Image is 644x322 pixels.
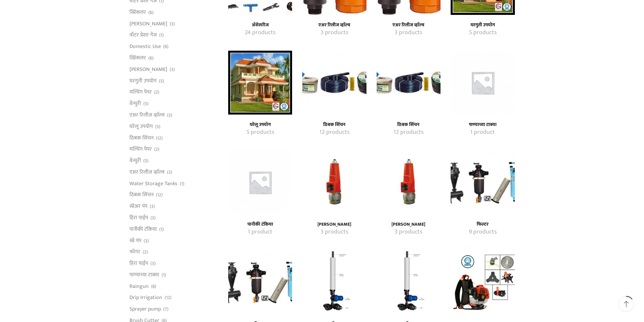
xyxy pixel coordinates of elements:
a: Visit product category प्रेशर रिलीफ व्हाॅल्व [310,222,359,227]
img: फॉगर [377,250,440,314]
a: Visit product category घरेलू उपयोग [236,128,285,137]
a: Visit product category अ‍ॅसेसरीज [236,28,285,37]
mark: 1 product [248,228,272,237]
span: (12) [165,294,171,301]
h4: पाण्याच्या टाक्या [458,122,507,128]
span: (12) [156,192,163,198]
a: Visit product category ब्रश कटर [451,250,515,314]
a: Visit product category प्रेशर रिलीफ व्हाॅल्व [377,150,440,214]
a: Water Storage Tanks [129,178,177,189]
h4: अ‍ॅसेसरीज [236,22,285,28]
a: Domestic Use [129,41,161,52]
mark: 9 products [469,228,497,237]
img: ब्रश कटर [451,250,515,314]
a: वॉटर प्रेशर गेज [129,29,157,41]
a: घरेलू उपयोग [129,121,153,132]
a: मल्चिंग पेपर [129,144,152,155]
a: Visit product category अ‍ॅसेसरीज [236,22,285,28]
span: (3) [167,112,172,119]
a: Visit product category घरगुती उपयोग [458,28,507,37]
a: Visit product category घरेलू उपयोग [236,122,285,128]
span: (6) [148,9,153,16]
mark: 5 products [246,128,274,137]
img: ठिबक सिंचन [377,51,440,115]
span: (3) [150,203,155,210]
span: (5) [143,100,148,107]
span: (5) [143,157,148,164]
mark: 3 products [320,28,348,37]
a: Visit product category प्रेशर रिलीफ व्हाॅल्व [384,228,433,237]
a: एअर रिलीज व्हाॅल्व [129,109,165,121]
h4: एअर रिलीज व्हाॅल्व [384,22,433,28]
h4: ठिबक सिंचन [384,122,433,128]
a: Visit product category प्रेशर रिलीफ व्हाॅल्व [384,222,433,227]
a: Visit product category ठिबक सिंचन [384,122,433,128]
span: (1) [180,180,184,187]
a: Sprayer pump [129,303,161,315]
mark: 24 products [245,28,276,37]
a: Visit product category पाण्याच्या टाक्या [458,128,507,137]
span: (1) [159,32,164,39]
a: Visit product category फिल्टर [458,222,507,227]
a: Visit product category प्रेशर रिलीफ व्हाॅल्व [302,150,366,214]
a: Visit product category ठिबक सिंचन [302,51,366,115]
a: वेन्चुरी [129,155,141,167]
a: Visit product category फिल्टर [451,150,515,214]
a: Visit product category पानीकी टंकिया [236,222,285,227]
img: प्रेशर रिलीफ व्हाॅल्व [302,150,366,214]
img: फिल्टर [451,150,515,214]
a: एअर रिलीज व्हाॅल्व [129,166,165,178]
a: घरगुती उपयोग [129,75,157,86]
img: पाण्याच्या टाक्या [451,51,515,115]
a: Visit product category ठिबक सिंचन [384,128,433,137]
h4: [PERSON_NAME] [310,222,359,227]
span: (1) [159,226,164,233]
a: स्प्रिंकलर [129,52,146,64]
a: हिरा पाईप [129,212,148,223]
a: Visit product category फिल्टर [458,228,507,237]
img: फॉगर [302,250,366,314]
a: Visit product category पाण्याच्या टाक्या [458,122,507,128]
span: (3) [150,215,156,221]
a: ठिबक सिंचन [129,189,153,201]
a: Visit product category ठिबक सिंचन [310,128,359,137]
img: पानीकी टंकिया [228,150,292,214]
span: (1) [162,272,166,278]
a: मल्चिंग पेपर [129,86,152,98]
mark: 12 products [319,128,350,137]
a: पाण्याच्या टाक्या [129,269,159,280]
span: (6) [148,55,153,61]
a: वेन्चुरी [129,98,141,109]
a: स्प्रे पंप [129,235,141,246]
mark: 1 product [470,128,495,137]
span: (8) [151,283,156,290]
span: (3) [170,66,175,73]
span: (12) [156,135,163,142]
a: [PERSON_NAME] [129,64,167,75]
a: Raingun [129,280,149,292]
a: स्प्रेअर पंप [129,201,147,212]
h4: फिल्टर [458,222,507,227]
a: Visit product category प्रेशर रिलीफ व्हाॅल्व [310,228,359,237]
mark: 12 products [393,128,424,137]
a: Visit product category एअर रिलीज व्हाॅल्व [384,22,433,28]
a: Visit product category घरेलू उपयोग [228,51,292,115]
img: प्रेशर रिलीफ व्हाॅल्व [377,150,440,214]
h4: एअर रिलीज व्हाॅल्व [310,22,359,28]
a: [PERSON_NAME] [129,18,167,29]
a: Visit product category पानीकी टंकिया [236,228,285,237]
span: (2) [143,249,148,255]
span: (2) [154,89,159,96]
img: फिल्टर [228,250,292,314]
a: ठिबक सिंचन [129,132,153,144]
a: Visit product category पानीकी टंकिया [228,150,292,214]
h4: [PERSON_NAME] [384,222,433,227]
span: (6) [163,43,168,50]
mark: 3 products [395,28,422,37]
img: घरेलू उपयोग [228,51,292,115]
span: (5) [159,78,164,84]
a: Visit product category पाण्याच्या टाक्या [451,51,515,115]
h4: पानीकी टंकिया [236,222,285,227]
a: Visit product category ठिबक सिंचन [377,51,440,115]
mark: 5 products [469,28,497,37]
